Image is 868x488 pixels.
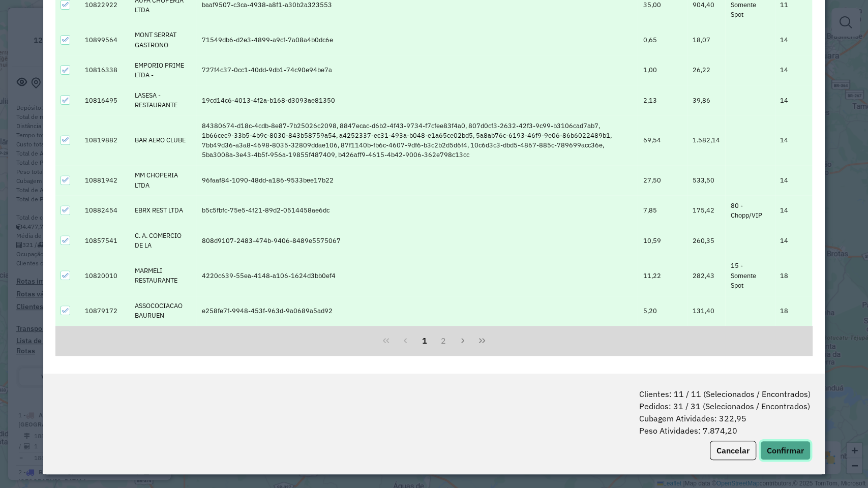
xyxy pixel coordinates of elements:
[80,55,130,85] td: 10816338
[130,55,196,85] td: EMPORIO PRIME LTDA -
[638,256,687,296] td: 11,22
[687,55,725,85] td: 26,22
[130,165,196,195] td: MM CHOPERIA LTDA
[130,85,196,115] td: LASESA - RESTAURANTE
[80,256,130,296] td: 10820010
[638,55,687,85] td: 1,00
[130,25,196,55] td: MONT SERRAT GASTRONO
[472,331,492,350] button: Last Page
[639,388,811,437] span: Clientes: 11 / 11 (Selecionados / Encontrados) Pedidos: 31 / 31 (Selecionados / Encontrados) Cuba...
[638,25,687,55] td: 0,65
[202,176,334,185] span: 96faaf84-1090-48dd-a186-9533bee17b22
[202,206,330,215] span: b5c5fbfc-75e5-4f21-89d2-0514458ae6dc
[638,296,687,326] td: 5,20
[80,296,130,326] td: 10879172
[202,1,332,9] span: baaf9507-c3ca-4938-a8f1-a30b2a323553
[638,165,687,195] td: 27,50
[687,226,725,256] td: 260,35
[775,226,813,256] td: 14
[80,25,130,55] td: 10899564
[687,115,725,165] td: 1.582,14
[638,195,687,225] td: 7,85
[638,85,687,115] td: 2,13
[638,226,687,256] td: 10,59
[80,85,130,115] td: 10816495
[415,331,434,350] button: 1
[775,55,813,85] td: 14
[638,115,687,165] td: 69,54
[775,165,813,195] td: 14
[775,296,813,326] td: 18
[453,331,472,350] button: Next Page
[725,256,774,296] td: 15 - Somente Spot
[202,36,333,44] span: 71549db6-d2e3-4899-a9cf-7a08a4b0dc6e
[775,195,813,225] td: 14
[687,256,725,296] td: 282,43
[130,115,196,165] td: BAR AERO CLUBE
[434,331,453,350] button: 2
[80,165,130,195] td: 10881942
[202,236,341,245] span: 808d9107-2483-474b-9406-8489e5575067
[202,307,333,315] span: e258fe7f-9948-453f-963d-9a0689a5ad92
[202,96,335,105] span: 19cd14c6-4013-4f2a-b168-d3093ae81350
[130,256,196,296] td: MARMELI RESTAURANTE
[687,85,725,115] td: 39,86
[687,165,725,195] td: 533,50
[710,441,756,460] button: Cancelar
[775,85,813,115] td: 14
[80,195,130,225] td: 10882454
[130,195,196,225] td: EBRX REST LTDA
[775,115,813,165] td: 14
[775,25,813,55] td: 14
[687,25,725,55] td: 18,07
[687,296,725,326] td: 131,40
[725,195,774,225] td: 80 - Chopp/VIP
[760,441,811,460] button: Confirmar
[130,226,196,256] td: C. A. COMERCIO DE LA
[202,66,332,74] span: 727f4c37-0cc1-40dd-9db1-74c90e94be7a
[687,195,725,225] td: 175,42
[130,296,196,326] td: ASSOCOCIACAO BAURUEN
[202,121,612,160] span: 84380674-d18c-4cdb-8e87-7b25026c2098, 8847ecac-d6b2-4f43-9734-f7cfee83f4a0, 807d0cf3-2632-42f3-9c...
[775,256,813,296] td: 18
[80,115,130,165] td: 10819882
[80,226,130,256] td: 10857541
[202,271,336,280] span: 4220c639-55ea-4148-a106-1624d3bb0ef4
